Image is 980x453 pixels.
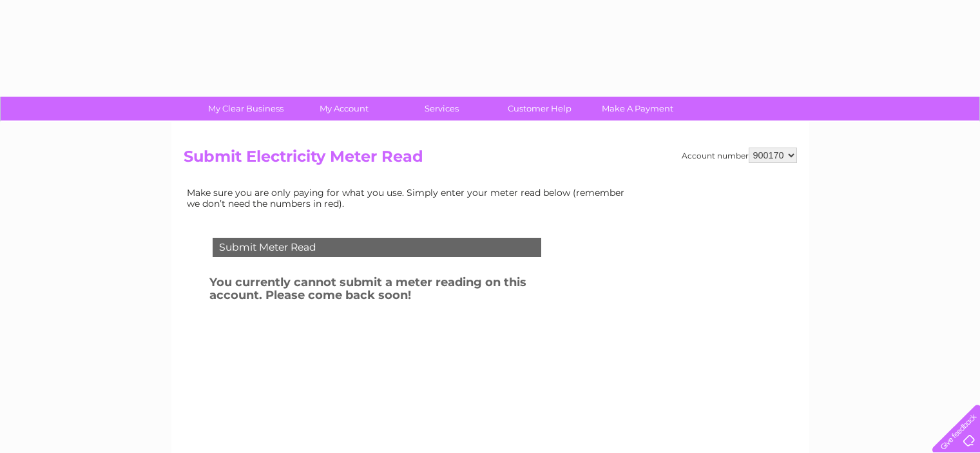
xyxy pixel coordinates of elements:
[389,97,495,120] a: Services
[209,273,575,309] h3: You currently cannot submit a meter reading on this account. Please come back soon!
[193,97,299,120] a: My Clear Business
[682,148,797,163] div: Account number
[291,97,397,120] a: My Account
[184,148,797,172] h2: Submit Electricity Meter Read
[213,238,541,257] div: Submit Meter Read
[184,184,635,211] td: Make sure you are only paying for what you use. Simply enter your meter read below (remember we d...
[486,97,593,120] a: Customer Help
[584,97,691,120] a: Make A Payment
